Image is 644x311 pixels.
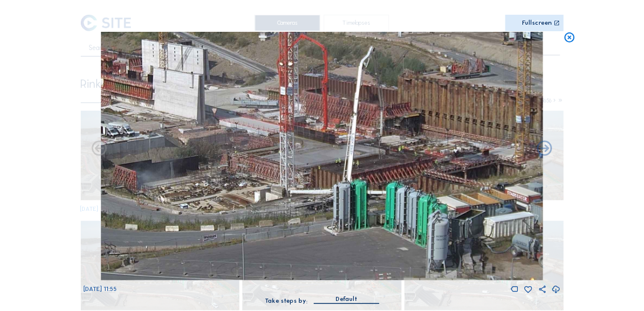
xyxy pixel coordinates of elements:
i: Forward [90,140,109,158]
div: Default [336,294,357,305]
div: Default [314,294,379,303]
div: Fullscreen [523,20,553,27]
img: Image [101,32,544,280]
i: Back [535,140,554,158]
span: [DATE] 11:55 [84,285,117,293]
div: Take steps by: [265,298,307,304]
